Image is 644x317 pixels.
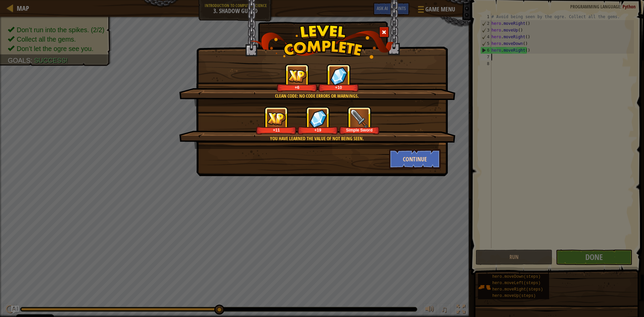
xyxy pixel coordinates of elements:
div: +19 [299,127,337,133]
img: reward_icon_xp.png [288,69,307,83]
div: You have learned the value of not being seen. [211,135,423,142]
div: Simple Sword [340,127,378,133]
div: +10 [320,85,358,90]
img: portrait.png [350,109,369,128]
div: Clean code: no code errors or warnings. [211,93,423,99]
img: reward_icon_xp.png [267,112,286,125]
div: +6 [278,85,316,90]
img: reward_icon_gems.png [309,109,327,128]
button: Continue [389,149,441,169]
img: reward_icon_gems.png [330,67,347,85]
img: level_complete.png [250,25,394,59]
div: +11 [257,127,295,133]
